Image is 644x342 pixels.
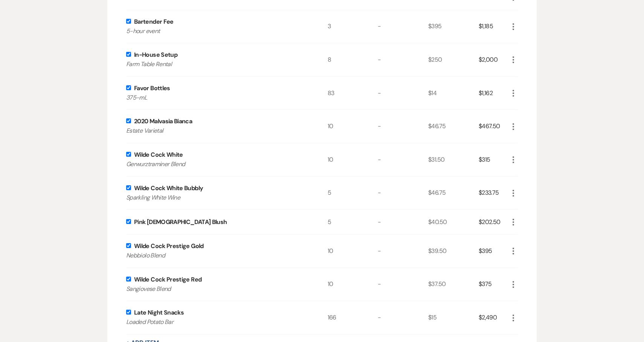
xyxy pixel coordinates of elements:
div: $1,162 [479,77,509,110]
div: 8 [328,43,378,76]
div: 166 [328,301,378,334]
div: - [378,235,428,268]
div: - [378,110,428,143]
div: 10 [328,268,378,301]
p: Sparkling White Wine [126,193,307,203]
p: Loaded Potato Bar [126,317,307,327]
p: Estate Varietal [126,126,307,136]
div: 10 [328,143,378,176]
div: $15 [428,301,479,334]
div: Wilde Cock Prestige Gold [134,242,204,251]
div: - [378,10,428,43]
div: $467.50 [479,110,509,143]
p: Sangiovese Blend [126,284,307,294]
div: $2,490 [479,301,509,334]
div: $1,185 [479,10,509,43]
div: - [378,77,428,110]
div: 83 [328,77,378,110]
div: $2,000 [479,43,509,76]
div: - [378,210,428,234]
div: $315 [479,143,509,176]
div: - [378,43,428,76]
p: 375-mL [126,93,307,103]
div: $375 [479,268,509,301]
div: Wilde Cock White [134,150,183,159]
p: Farm Table Rental [126,59,307,69]
div: $37.50 [428,268,479,301]
p: 5-hour event [126,26,307,36]
div: $46.75 [428,177,479,210]
div: - [378,268,428,301]
div: 5 [328,210,378,234]
div: Favor Bottles [134,84,170,93]
p: Nebbiolo Blend [126,251,307,260]
div: Late Night Snacks [134,308,184,317]
div: $14 [428,77,479,110]
div: $250 [428,43,479,76]
div: $40.50 [428,210,479,234]
div: $233.75 [479,177,509,210]
div: $31.50 [428,143,479,176]
div: 5 [328,177,378,210]
div: $46.75 [428,110,479,143]
div: $39.50 [428,235,479,268]
div: 10 [328,235,378,268]
div: 3 [328,10,378,43]
div: - [378,301,428,334]
div: 10 [328,110,378,143]
div: - [378,143,428,176]
div: $202.50 [479,210,509,234]
div: 2020 Malvasia Bianca [134,117,192,126]
div: Wilde Cock White Bubbly [134,184,203,193]
div: Bartender Fee [134,17,174,26]
div: $395 [479,235,509,268]
p: Gerwurztraminer Blend [126,159,307,169]
div: - [378,177,428,210]
div: $395 [428,10,479,43]
div: In-House Setup [134,50,177,59]
div: Pink [DEMOGRAPHIC_DATA] Blush [134,218,227,227]
div: Wilde Cock Prestige Red [134,275,201,284]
